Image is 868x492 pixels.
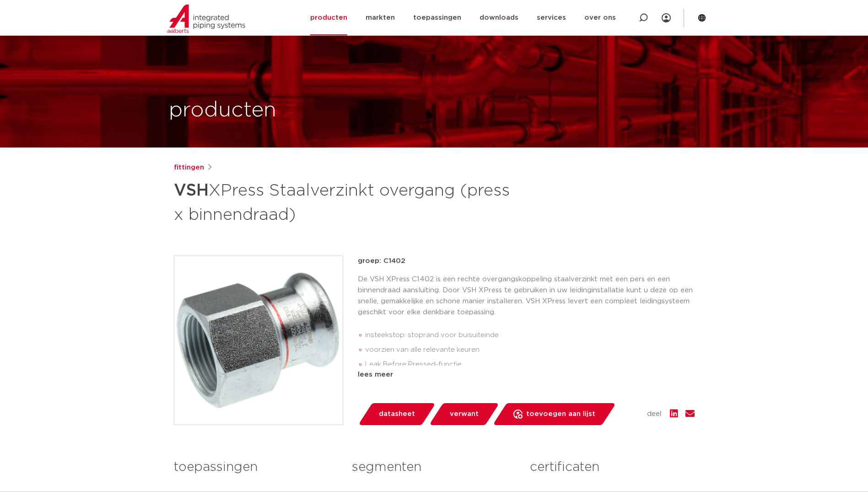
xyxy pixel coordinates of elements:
[352,458,516,476] h3: segmenten
[174,458,338,476] h3: toepassingen
[174,182,209,199] strong: VSH
[379,407,415,421] span: datasheet
[526,407,595,421] span: toevoegen aan lijst
[174,256,343,425] img: Product Image for VSH XPress Staalverzinkt overgang (press x binnendraad)
[174,177,518,226] h1: XPress Staalverzinkt overgang (press x binnendraad)
[450,407,479,421] span: verwant
[358,369,695,380] div: lees meer
[358,256,695,267] p: groep: C1402
[174,162,204,173] a: fittingen
[358,274,695,318] p: De VSH XPress C1402 is een rechte overgangskoppeling staalverzinkt met een pers en een binnendraa...
[169,96,276,125] h1: producten
[429,403,499,425] a: verwant
[358,403,436,425] a: datasheet
[647,409,663,420] span: deel:
[530,458,694,476] h3: certificaten
[365,328,695,343] li: insteekstop: stoprand voor buisuiteinde
[365,357,695,372] li: Leak Before Pressed-functie
[365,343,695,357] li: voorzien van alle relevante keuren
